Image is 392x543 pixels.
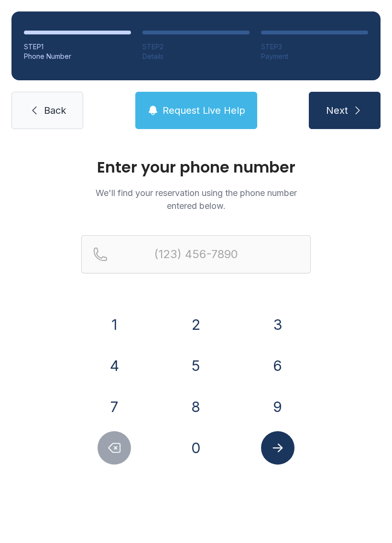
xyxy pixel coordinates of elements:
[98,308,131,341] button: 1
[24,52,131,61] div: Phone Number
[261,42,368,52] div: STEP 3
[261,390,294,424] button: 9
[179,349,213,382] button: 5
[98,431,131,465] button: Delete number
[261,308,294,341] button: 3
[81,235,311,273] input: Reservation phone number
[81,186,311,212] p: We'll find your reservation using the phone number entered below.
[179,308,213,341] button: 2
[98,349,131,382] button: 4
[44,104,66,117] span: Back
[261,349,294,382] button: 6
[142,42,250,52] div: STEP 2
[326,104,348,117] span: Next
[163,104,245,117] span: Request Live Help
[261,431,294,465] button: Submit lookup form
[179,390,213,424] button: 8
[81,160,311,175] h1: Enter your phone number
[142,52,250,61] div: Details
[179,431,213,465] button: 0
[98,390,131,424] button: 7
[24,42,131,52] div: STEP 1
[261,52,368,61] div: Payment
